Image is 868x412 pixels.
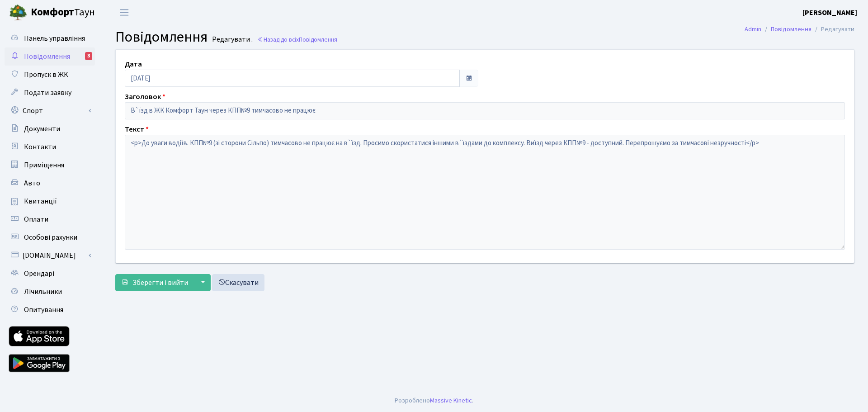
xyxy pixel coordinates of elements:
[115,27,208,47] span: Повідомлення
[24,33,85,43] span: Панель управління
[5,283,95,301] a: Лічильники
[802,7,857,18] a: [PERSON_NAME]
[5,84,95,102] a: Подати заявку
[9,4,27,22] img: logo.png
[212,274,264,291] a: Скасувати
[125,124,149,135] label: Текст
[5,228,95,246] a: Особові рахунки
[5,265,95,283] a: Орендарі
[299,35,337,44] span: Повідомлення
[24,196,57,206] span: Квитанції
[5,102,95,120] a: Спорт
[5,210,95,228] a: Оплати
[5,66,95,84] a: Пропуск в ЖК
[771,24,811,34] a: Повідомлення
[430,396,472,405] a: Massive Kinetic
[745,24,761,34] a: Admin
[802,8,857,18] b: [PERSON_NAME]
[31,5,95,20] span: Таун
[125,135,845,250] textarea: <p>До уваги водіїв. КПП№9 (зі сторони Сільпо) тимчасово не працює на в`їзд. Просимо скористатися ...
[24,88,71,98] span: Подати заявку
[811,24,854,34] li: Редагувати
[5,301,95,319] a: Опитування
[24,142,56,152] span: Контакти
[24,160,64,170] span: Приміщення
[113,5,136,20] button: Переключити навігацію
[24,287,62,297] span: Лічильники
[24,269,54,279] span: Орендарі
[395,396,473,406] div: Розроблено .
[132,278,188,288] span: Зберегти і вийти
[5,156,95,174] a: Приміщення
[210,35,253,44] small: Редагувати .
[257,35,337,44] a: Назад до всіхПовідомлення
[24,124,60,134] span: Документи
[5,120,95,138] a: Документи
[24,178,40,188] span: Авто
[115,274,194,291] button: Зберегти і вийти
[31,5,74,19] b: Комфорт
[125,91,165,102] label: Заголовок
[24,70,68,80] span: Пропуск в ЖК
[5,174,95,192] a: Авто
[5,29,95,47] a: Панель управління
[24,305,63,315] span: Опитування
[85,52,92,60] div: 3
[5,47,95,66] a: Повідомлення3
[5,192,95,210] a: Квитанції
[24,52,70,62] span: Повідомлення
[731,20,868,39] nav: breadcrumb
[5,246,95,265] a: [DOMAIN_NAME]
[5,138,95,156] a: Контакти
[24,214,48,224] span: Оплати
[125,59,142,70] label: Дата
[24,232,77,242] span: Особові рахунки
